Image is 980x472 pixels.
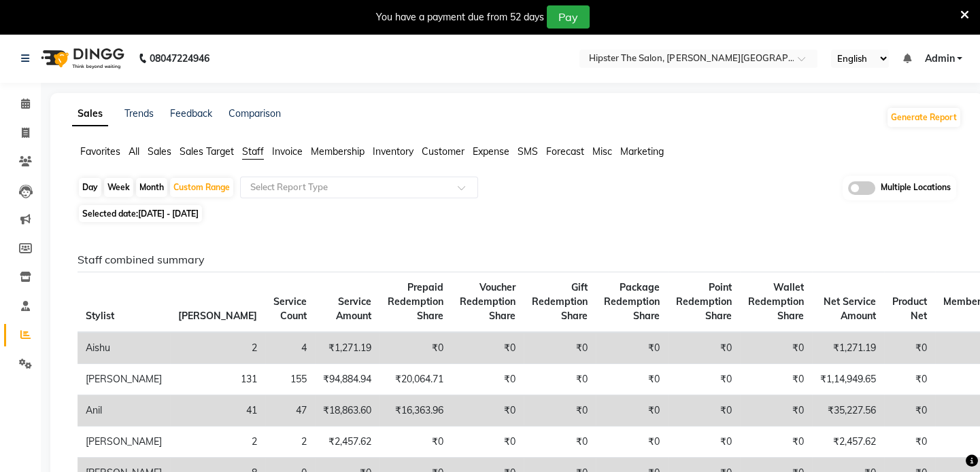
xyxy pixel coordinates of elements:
td: ₹0 [524,332,596,364]
td: ₹0 [740,364,812,395]
td: ₹0 [668,426,740,458]
td: ₹18,863.60 [315,395,379,426]
td: ₹0 [884,395,935,426]
div: You have a payment due from 52 days [376,10,544,24]
td: ₹0 [740,426,812,458]
td: 155 [265,364,315,395]
td: ₹0 [452,364,524,395]
span: Selected date: [79,205,202,222]
td: ₹2,457.62 [315,426,379,458]
span: Stylist [86,310,114,322]
td: ₹94,884.94 [315,364,379,395]
span: Misc [592,145,612,158]
span: Multiple Locations [881,181,951,195]
td: ₹0 [884,332,935,364]
div: Day [79,178,101,197]
span: Wallet Redemption Share [748,281,804,322]
td: ₹1,271.19 [812,332,884,364]
td: ₹1,14,949.65 [812,364,884,395]
span: Sales Target [180,145,234,158]
td: ₹0 [884,364,935,395]
td: ₹16,363.96 [379,395,452,426]
td: ₹0 [452,426,524,458]
b: 08047224946 [150,39,209,77]
td: ₹0 [596,426,668,458]
td: 4 [265,332,315,364]
span: Forecast [546,145,584,158]
td: 47 [265,395,315,426]
span: Service Count [273,295,307,322]
td: [PERSON_NAME] [78,364,170,395]
span: Staff [242,145,264,158]
span: Sales [148,145,171,158]
h6: Staff combined summary [78,253,951,266]
span: Product Net [892,295,927,322]
td: ₹0 [596,364,668,395]
td: 2 [170,426,265,458]
img: logo [35,39,128,77]
td: 131 [170,364,265,395]
span: [DATE] - [DATE] [138,208,199,219]
span: Admin [924,52,954,66]
td: Anil [78,395,170,426]
td: ₹0 [524,426,596,458]
td: ₹20,064.71 [379,364,452,395]
span: Favorites [80,145,120,158]
td: ₹1,271.19 [315,332,379,364]
td: ₹0 [668,395,740,426]
span: Voucher Redemption Share [460,281,516,322]
td: ₹0 [668,332,740,364]
span: Net Service Amount [824,295,876,322]
span: Marketing [620,145,664,158]
td: 2 [265,426,315,458]
div: Month [136,178,167,197]
a: Trends [124,107,154,120]
span: Invoice [272,145,303,158]
span: Point Redemption Share [676,281,732,322]
td: ₹0 [596,395,668,426]
a: Comparison [229,107,281,120]
td: ₹2,457.62 [812,426,884,458]
div: Custom Range [170,178,233,197]
td: [PERSON_NAME] [78,426,170,458]
td: 41 [170,395,265,426]
td: ₹0 [884,426,935,458]
a: Feedback [170,107,212,120]
td: ₹0 [524,364,596,395]
span: Membership [311,145,365,158]
span: Service Amount [336,295,371,322]
span: Gift Redemption Share [532,281,588,322]
span: Expense [473,145,509,158]
td: ₹0 [452,395,524,426]
span: All [129,145,139,158]
td: ₹35,227.56 [812,395,884,426]
td: ₹0 [668,364,740,395]
td: ₹0 [452,332,524,364]
td: ₹0 [596,332,668,364]
div: Week [104,178,133,197]
td: ₹0 [740,332,812,364]
span: Package Redemption Share [604,281,660,322]
span: [PERSON_NAME] [178,310,257,322]
span: Prepaid Redemption Share [388,281,443,322]
a: Sales [72,102,108,126]
span: Inventory [373,145,413,158]
td: 2 [170,332,265,364]
span: Customer [422,145,464,158]
td: ₹0 [740,395,812,426]
span: SMS [518,145,538,158]
td: Aishu [78,332,170,364]
td: ₹0 [379,426,452,458]
td: ₹0 [524,395,596,426]
td: ₹0 [379,332,452,364]
button: Generate Report [888,108,960,127]
button: Pay [547,5,590,29]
